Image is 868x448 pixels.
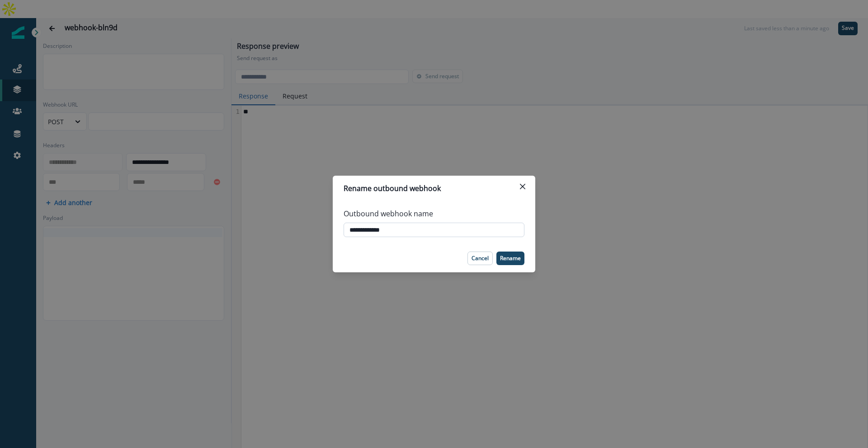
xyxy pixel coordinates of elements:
[467,252,493,265] button: Cancel
[472,255,489,261] p: Cancel
[496,252,524,265] button: Rename
[344,208,433,219] p: Outbound webhook name
[344,183,441,194] p: Rename outbound webhook
[500,255,521,261] p: Rename
[515,179,530,194] button: Close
